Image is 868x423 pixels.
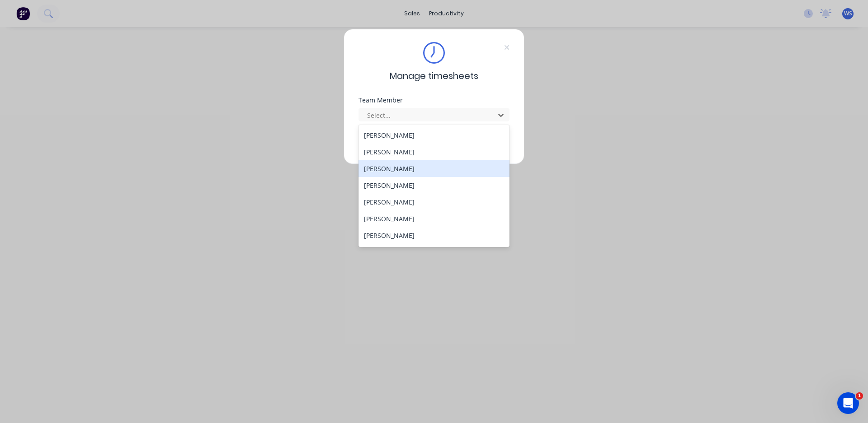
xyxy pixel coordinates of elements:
[856,392,863,400] span: 1
[359,210,509,227] div: [PERSON_NAME]
[359,97,509,103] div: Team Member
[390,69,478,83] span: Manage timesheets
[359,160,509,177] div: [PERSON_NAME]
[359,127,509,144] div: [PERSON_NAME]
[359,227,509,244] div: [PERSON_NAME]
[359,244,509,260] div: [PERSON_NAME]
[359,144,509,160] div: [PERSON_NAME]
[837,392,859,414] iframe: Intercom live chat
[359,194,509,210] div: [PERSON_NAME]
[359,177,509,194] div: [PERSON_NAME]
